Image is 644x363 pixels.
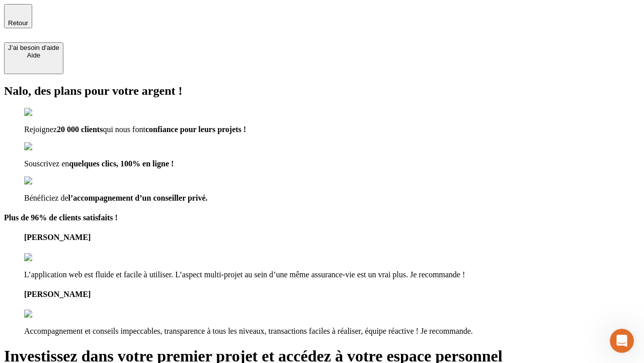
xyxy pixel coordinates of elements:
span: Retour [8,19,28,27]
span: Rejoignez [24,125,57,134]
h4: [PERSON_NAME] [24,233,640,242]
button: J’ai besoin d'aideAide [4,42,63,74]
div: Aide [8,51,59,59]
span: quelques clics, 100% en ligne ! [69,159,174,168]
span: 20 000 clients [57,125,103,134]
span: Souscrivez en [24,159,69,168]
iframe: Intercom live chat [610,329,634,353]
img: checkmark [24,108,67,117]
img: checkmark [24,142,67,151]
div: J’ai besoin d'aide [8,44,59,51]
span: qui nous font [103,125,145,134]
h4: [PERSON_NAME] [24,290,640,299]
img: reviews stars [24,253,74,262]
h2: Nalo, des plans pour votre argent ! [4,84,640,98]
span: confiance pour leurs projets ! [145,125,246,134]
button: Retour [4,4,32,28]
span: Bénéficiez de [24,194,68,202]
img: reviews stars [24,310,74,319]
p: L’application web est fluide et facile à utiliser. L’aspect multi-projet au sein d’une même assur... [24,270,640,279]
p: Accompagnement et conseils impeccables, transparence à tous les niveaux, transactions faciles à r... [24,327,640,336]
h4: Plus de 96% de clients satisfaits ! [4,213,640,222]
img: checkmark [24,176,67,186]
span: l’accompagnement d’un conseiller privé. [68,194,208,202]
